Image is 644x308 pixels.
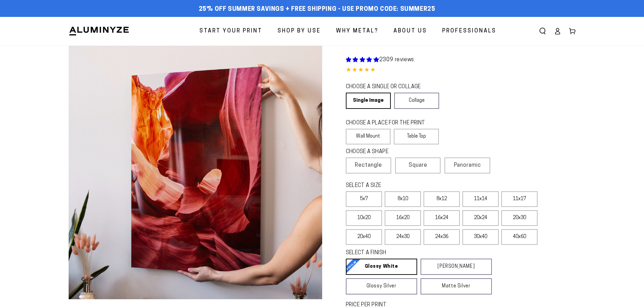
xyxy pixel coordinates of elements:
div: 4.85 out of 5.0 stars [346,66,576,75]
a: Glossy Silver [346,278,417,294]
legend: CHOOSE A SHAPE [346,148,434,156]
a: Shop By Use [272,22,326,40]
a: About Us [388,22,432,40]
label: 16x20 [385,210,421,226]
span: Shop By Use [278,26,321,36]
span: Rectangle [355,161,382,169]
label: 24x36 [424,229,460,245]
label: 10x20 [346,210,382,226]
label: 11x17 [501,191,538,207]
span: Professionals [442,26,496,36]
label: 30x40 [462,229,499,245]
a: Start Your Print [194,22,267,40]
span: Square [409,161,427,169]
label: 40x60 [501,229,538,245]
a: Single Image [346,93,391,109]
label: 8x12 [424,191,460,207]
img: Aluminyze [69,26,129,36]
a: Professionals [437,22,501,40]
a: Matte Silver [421,278,492,294]
span: Why Metal? [336,26,378,36]
label: Table Top [394,129,439,144]
label: 5x7 [346,191,382,207]
label: 20x30 [501,210,538,226]
a: Collage [394,93,439,109]
label: 20x40 [346,229,382,245]
label: 20x24 [462,210,499,226]
span: Start Your Print [199,26,262,36]
span: About Us [393,26,427,36]
legend: SELECT A FINISH [346,249,476,257]
label: 16x24 [424,210,460,226]
summary: Search our site [535,24,550,39]
legend: SELECT A SIZE [346,182,481,190]
a: Glossy White [346,259,417,275]
legend: CHOOSE A PLACE FOR THE PRINT [346,119,433,127]
span: 25% off Summer Savings + Free Shipping - Use Promo Code: SUMMER25 [199,6,435,13]
label: Wall Mount [346,129,391,144]
a: Why Metal? [331,22,383,40]
label: 11x14 [462,191,499,207]
a: [PERSON_NAME] [421,259,492,275]
label: 8x10 [385,191,421,207]
span: Panoramic [454,163,481,168]
label: 24x30 [385,229,421,245]
legend: CHOOSE A SINGLE OR COLLAGE [346,83,433,91]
